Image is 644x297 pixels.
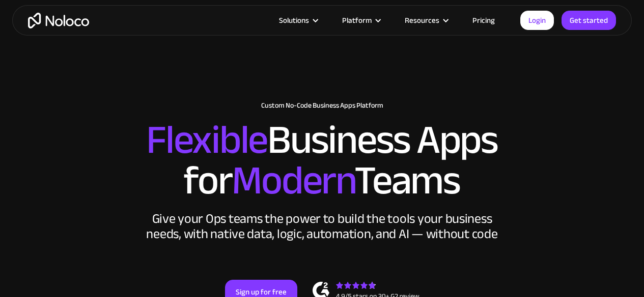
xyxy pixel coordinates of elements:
div: Solutions [266,14,329,27]
div: Platform [342,14,372,27]
div: Give your Ops teams the power to build the tools your business needs, with native data, logic, au... [144,211,500,242]
div: Resources [405,14,439,27]
a: Pricing [460,14,508,27]
h1: Custom No-Code Business Apps Platform [10,102,634,110]
span: Flexible [146,102,267,178]
a: Get started [562,11,616,30]
a: Login [520,11,554,30]
div: Platform [329,14,392,27]
div: Solutions [279,14,309,27]
div: Resources [392,14,460,27]
a: home [28,13,89,28]
span: Modern [232,143,354,218]
h2: Business Apps for Teams [10,120,634,201]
